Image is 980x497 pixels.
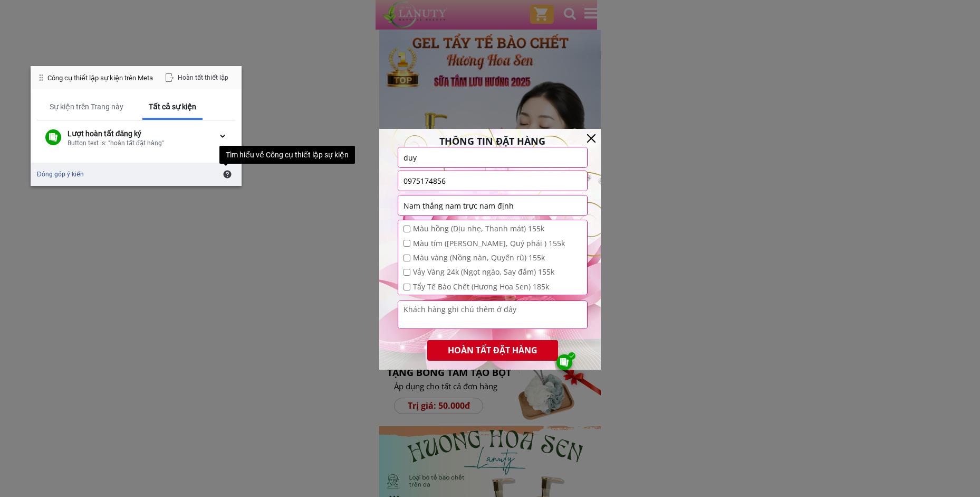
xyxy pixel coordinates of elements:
[149,102,196,111] div: Tất cả sự kiện
[413,266,565,278] span: Vảy Vàng 24k (Ngọt ngào, Say đắm) 155k
[413,252,565,264] span: Màu vàng (Nồng nàn, Quyến rũ) 155k
[413,281,565,293] span: Tẩy Tế Bào Chết (Hương Hoa Sen) 185k
[401,147,584,167] input: Họ và Tên
[569,353,574,359] img: AAAAABJRU5ErkJggg==
[427,340,558,361] p: HOÀN TẤT ĐẶT HÀNG
[142,96,203,120] div: Tất cả sự kiện
[68,138,218,148] div: Button text is: "hoàn tất đặt hàng"
[47,73,153,82] div: Công cụ thiết lập sự kiện trên Meta
[37,170,84,179] a: Đóng góp ý kiến
[219,167,235,182] div: Tìm hiểu về Công cụ thiết lập sự kiện
[401,171,584,190] input: Số điện thoại
[158,70,235,85] div: Hoàn tất thiết lập
[413,238,565,249] span: Màu tím ([PERSON_NAME], Quý phái ) 155k
[50,102,123,111] div: Sự kiện trên Trang này
[37,120,235,154] div: Lượt hoàn tất đăng kýButton text is: "hoàn tất đặt hàng"
[432,134,553,149] h3: THÔNG TIN ĐẶT HÀNG
[68,129,218,138] div: Lượt hoàn tất đăng ký
[219,146,355,164] div: Tìm hiểu về Công cụ thiết lập sự kiện
[413,223,565,235] span: Màu hồng (Dịu nhẹ, Thanh mát) 155k
[401,195,584,215] input: Địa chỉ cũ
[43,96,130,120] div: Sự kiện trên Trang này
